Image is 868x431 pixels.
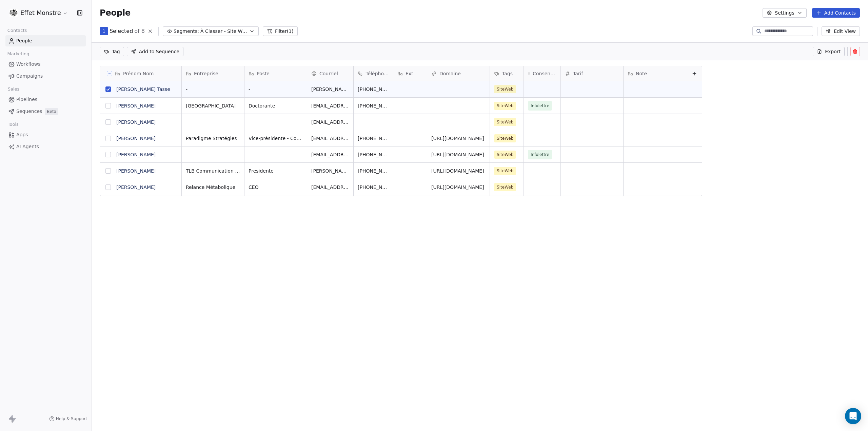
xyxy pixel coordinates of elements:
[561,66,623,81] div: Tarif
[531,102,549,109] span: Infolettre
[5,71,86,82] a: Campaigns
[182,66,244,81] div: Entreprise
[123,70,154,77] span: Prénom Nom
[100,81,182,406] div: grid
[311,119,349,125] span: [EMAIL_ADDRESS][DOMAIN_NAME]
[431,184,484,190] a: [URL][DOMAIN_NAME]
[16,131,28,138] span: Apps
[16,143,39,150] span: AI Agents
[494,85,516,93] span: SiteWeb
[524,66,560,81] div: Consentement marketing
[311,168,349,174] span: [PERSON_NAME][EMAIL_ADDRESS][DOMAIN_NAME]
[100,66,181,81] div: Prénom Nom
[186,168,240,174] span: TLB Communication anglaise
[531,151,549,158] span: Infolettre
[427,66,490,81] div: Domaine
[5,141,86,152] a: AI Agents
[127,47,183,56] button: Add to Sequence
[116,184,156,190] a: [PERSON_NAME]
[45,108,58,115] span: Beta
[825,48,841,55] span: Export
[116,119,156,125] a: [PERSON_NAME]
[186,135,240,142] span: Paradigme Stratégies
[8,7,70,19] button: Effet Monstre
[494,167,516,175] span: SiteWeb
[20,8,61,17] span: Effet Monstre
[502,70,513,77] span: Tags
[102,28,105,35] span: 1
[494,151,516,159] span: SiteWeb
[200,28,248,35] span: À Classer - Site Web
[249,135,303,142] span: Vice-présidente - Communications corporatives
[100,27,108,35] button: 1
[812,8,860,18] button: Add Contacts
[311,102,349,109] span: [EMAIL_ADDRESS][DOMAIN_NAME]
[100,8,131,18] span: People
[186,86,240,93] span: -
[358,86,389,93] span: [PHONE_NUMBER]
[5,94,86,105] a: Pipelines
[186,102,240,109] span: [GEOGRAPHIC_DATA]
[494,102,516,110] span: SiteWeb
[134,27,145,35] span: of 8
[116,86,170,92] a: [PERSON_NAME] Tasse
[573,70,583,77] span: Tarif
[358,135,389,142] span: [PHONE_NUMBER]
[845,408,861,424] div: Open Intercom Messenger
[354,66,393,81] div: Téléphone
[244,66,307,81] div: Poste
[16,73,43,80] span: Campaigns
[624,66,686,81] div: Note
[249,168,303,174] span: Presidente
[5,106,86,117] a: SequencesBeta
[4,25,30,36] span: Contacts
[16,37,32,44] span: People
[431,152,484,157] a: [URL][DOMAIN_NAME]
[366,70,389,77] span: Téléphone
[431,136,484,141] a: [URL][DOMAIN_NAME]
[311,86,349,93] span: [PERSON_NAME][EMAIL_ADDRESS][DOMAIN_NAME]
[249,184,303,191] span: CEO
[490,66,524,81] div: Tags
[194,70,218,77] span: Entreprise
[358,151,389,158] span: [PHONE_NUMBER]
[116,103,156,109] a: [PERSON_NAME]
[112,48,120,55] span: Tag
[16,61,41,68] span: Workflows
[439,70,461,77] span: Domaine
[358,102,389,109] span: [PHONE_NUMBER]
[358,168,389,174] span: [PHONE_NUMBER]
[5,119,21,130] span: Tools
[174,28,199,35] span: Segments:
[5,35,86,46] a: People
[110,27,133,35] span: Selected
[311,135,349,142] span: [EMAIL_ADDRESS][DOMAIN_NAME]
[307,66,353,81] div: Courriel
[763,8,806,18] button: Settings
[358,184,389,191] span: [PHONE_NUMBER]
[636,70,647,77] span: Note
[319,70,338,77] span: Courriel
[257,70,270,77] span: Poste
[49,416,87,422] a: Help & Support
[116,136,156,141] a: [PERSON_NAME]
[116,168,156,174] a: [PERSON_NAME]
[16,108,42,115] span: Sequences
[249,102,303,109] span: Doctorante
[263,26,298,36] button: Filter(1)
[139,48,179,55] span: Add to Sequence
[182,81,703,406] div: grid
[311,184,349,191] span: [EMAIL_ADDRESS][DOMAIN_NAME]
[494,183,516,191] span: SiteWeb
[533,70,556,77] span: Consentement marketing
[9,9,18,17] img: 97485486_3081046785289558_2010905861240651776_n.png
[494,118,516,126] span: SiteWeb
[16,96,37,103] span: Pipelines
[186,184,240,191] span: Relance Métabolique
[5,129,86,140] a: Apps
[4,49,32,59] span: Marketing
[311,151,349,158] span: [EMAIL_ADDRESS][DOMAIN_NAME]
[56,416,87,422] span: Help & Support
[5,59,86,70] a: Workflows
[822,26,860,36] button: Edit View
